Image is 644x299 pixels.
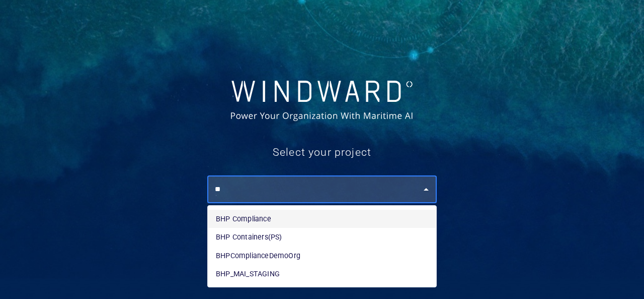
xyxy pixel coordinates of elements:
[208,265,436,283] li: BHP_MAI_STAGING
[419,183,433,197] button: Close
[601,254,636,291] iframe: Chat
[208,247,436,265] li: BHPComplianceDemoOrg
[207,145,437,160] h5: Select your project
[208,210,436,228] li: BHP Compliance
[208,228,436,246] li: BHP Containers(PS)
